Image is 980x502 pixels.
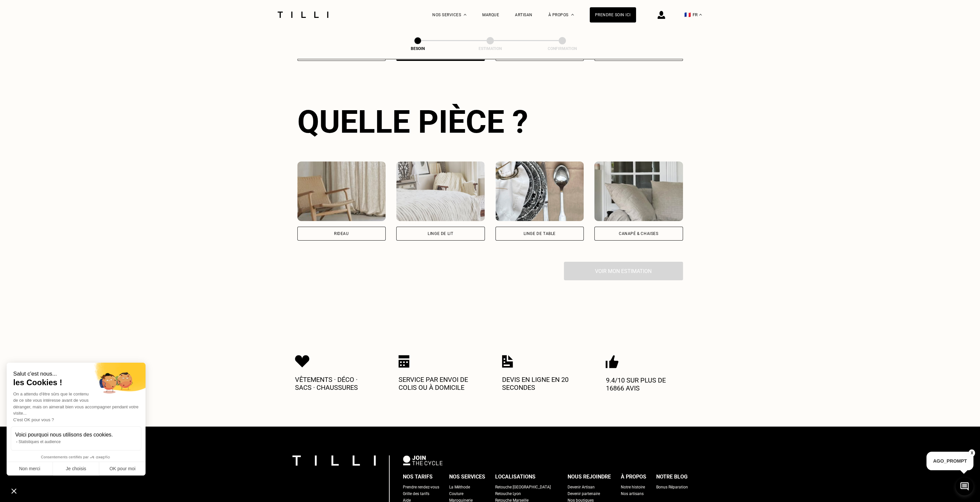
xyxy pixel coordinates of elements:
[295,376,374,391] p: Vêtements · Déco · Sacs · Chaussures
[275,12,331,18] img: Logo du service de couturière Tilli
[968,449,975,457] button: X
[594,161,683,221] img: Tilli retouche votre Canapé & chaises
[297,161,386,221] img: Tilli retouche votre Rideau
[658,11,665,19] img: icône connexion
[656,472,688,482] div: Notre blog
[396,161,485,221] img: Tilli retouche votre Linge de lit
[590,7,636,23] a: Prendre soin ici
[399,376,478,391] p: Service par envoi de colis ou à domicile
[606,376,685,392] p: 9.4/10 sur plus de 16866 avis
[457,46,523,51] div: Estimation
[621,484,645,490] a: Notre histoire
[529,46,595,51] div: Confirmation
[621,472,646,482] div: À propos
[619,232,659,236] div: Canapé & chaises
[399,355,409,368] img: Icon
[656,484,688,490] a: Bonus Réparation
[495,484,551,490] a: Retouche [GEOGRAPHIC_DATA]
[571,14,574,16] img: Menu déroulant à propos
[295,355,310,368] img: Icon
[568,490,600,497] a: Devenir partenaire
[926,452,973,470] p: AGO_PROMPT
[297,103,683,140] div: Quelle pièce ?
[495,490,521,497] a: Retouche Lyon
[495,472,535,482] div: Localisations
[606,355,618,368] img: Icon
[449,472,485,482] div: Nos services
[449,484,470,490] a: La Méthode
[502,376,581,391] p: Devis en ligne en 20 secondes
[568,472,611,482] div: Nous rejoindre
[334,232,349,236] div: Rideau
[464,14,466,16] img: Menu déroulant
[495,161,584,221] img: Tilli retouche votre Linge de table
[502,355,513,368] img: Icon
[621,490,644,497] a: Nos artisans
[403,484,439,490] a: Prendre rendez-vous
[403,490,429,497] a: Grille des tarifs
[524,232,556,236] div: Linge de table
[482,13,499,17] a: Marque
[292,455,376,466] img: logo Tilli
[684,12,691,18] span: 🇫🇷
[403,472,433,482] div: Nos tarifs
[428,232,453,236] div: Linge de lit
[403,455,443,465] img: logo Join The Cycle
[515,13,533,17] a: Artisan
[568,484,595,490] a: Devenir Artisan
[699,14,702,16] img: menu déroulant
[385,46,451,51] div: Besoin
[449,490,463,497] a: Couture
